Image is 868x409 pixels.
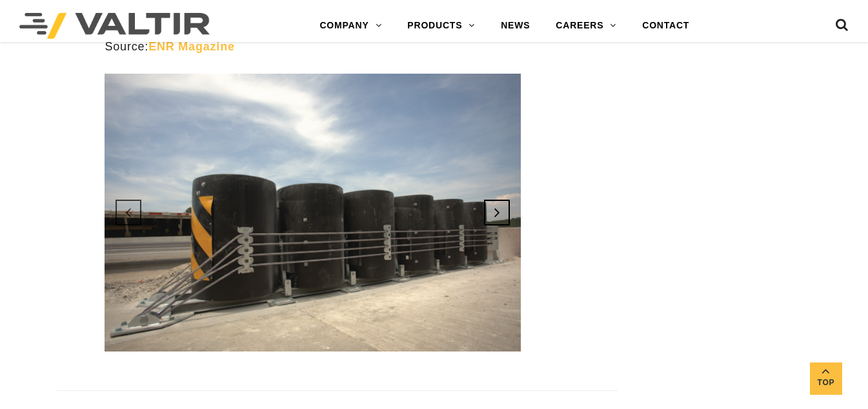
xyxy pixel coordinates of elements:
a: PRODUCTS [394,13,488,39]
a: Top [810,362,842,395]
span: Top [810,375,842,390]
a: CAREERS [543,13,629,39]
a: CONTACT [629,13,702,39]
a: NEWS [488,13,543,39]
a: ENR Magazine [148,40,235,53]
a: Next [479,195,514,230]
p: Source: [105,39,521,54]
img: Valtir [19,13,210,39]
a: COMPANY [307,13,394,39]
a: Previous [111,195,146,230]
